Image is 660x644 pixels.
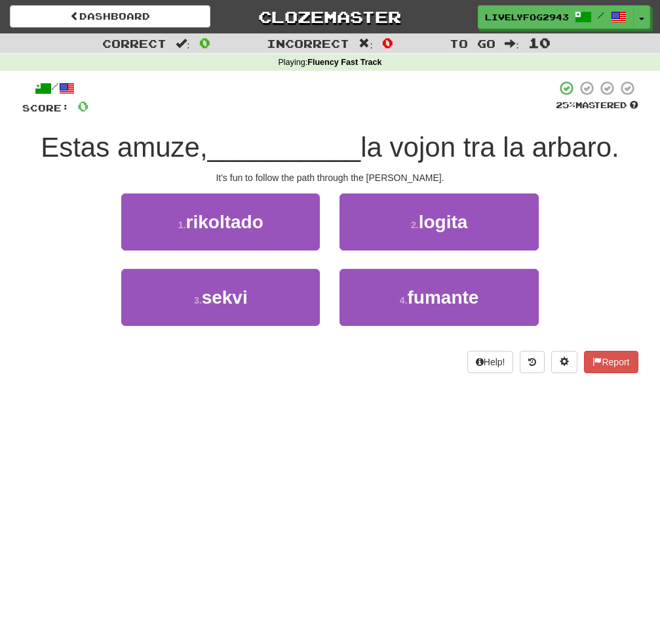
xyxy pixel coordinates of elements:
[556,100,638,111] div: Mastered
[121,269,320,326] button: 3.sekvi
[22,171,638,184] div: It's fun to follow the path through the [PERSON_NAME].
[77,98,88,114] span: 0
[22,102,69,113] span: Score:
[208,132,361,163] span: __________
[340,193,538,251] button: 2.logita
[450,37,495,50] span: To go
[102,37,166,50] span: Correct
[360,132,619,163] span: la vojon tra la arbaro.
[41,132,207,163] span: Estas amuze,
[556,100,575,110] span: 25 %
[400,295,408,306] small: 4 .
[10,5,210,28] a: Dashboard
[186,212,263,232] span: rikoltado
[382,35,393,50] span: 0
[194,295,202,306] small: 3 .
[478,5,634,29] a: LivelyFog2943 /
[199,35,210,50] span: 0
[598,10,604,20] span: /
[202,287,248,308] span: sekvi
[584,351,638,373] button: Report
[340,269,538,326] button: 4.fumante
[520,351,545,373] button: Round history (alt+y)
[121,193,320,251] button: 1.rikoltado
[467,351,514,373] button: Help!
[419,212,468,232] span: logita
[307,58,381,67] strong: Fluency Fast Track
[505,38,519,49] span: :
[359,38,373,49] span: :
[22,80,88,96] div: /
[411,220,419,230] small: 2 .
[176,38,190,49] span: :
[230,5,431,28] a: Clozemaster
[408,287,479,308] span: fumante
[178,220,186,230] small: 1 .
[485,11,569,23] span: LivelyFog2943
[528,35,551,50] span: 10
[267,37,349,50] span: Incorrect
